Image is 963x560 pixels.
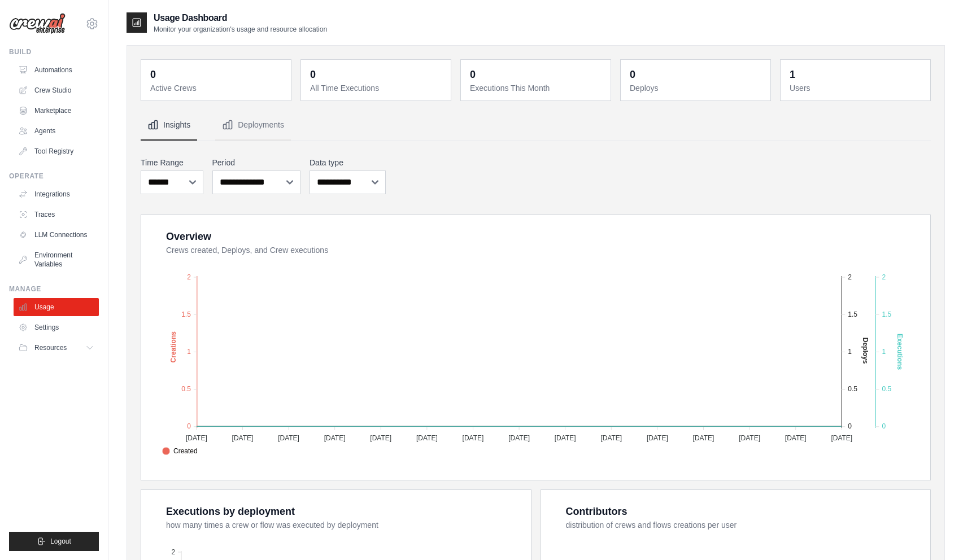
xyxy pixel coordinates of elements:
[166,519,517,531] dt: how many times a crew or flow was executed by deployment
[785,434,807,442] tspan: [DATE]
[310,157,386,168] label: Data type
[14,142,99,160] a: Tool Registry
[150,82,284,94] dt: Active Crews
[630,82,764,94] dt: Deploys
[848,273,852,281] tspan: 2
[215,110,291,141] button: Deployments
[463,434,484,442] tspan: [DATE]
[416,434,438,442] tspan: [DATE]
[154,11,327,25] h2: Usage Dashboard
[310,82,444,94] dt: All Time Executions
[882,310,891,318] tspan: 1.5
[141,110,197,141] button: Insights
[278,434,299,442] tspan: [DATE]
[14,298,99,316] a: Usage
[181,385,191,393] tspan: 0.5
[896,334,904,370] text: Executions
[232,434,254,442] tspan: [DATE]
[739,434,760,442] tspan: [DATE]
[187,273,191,281] tspan: 2
[166,229,211,244] div: Overview
[790,82,923,94] dt: Users
[187,348,191,356] tspan: 1
[9,285,99,294] div: Manage
[508,434,530,442] tspan: [DATE]
[154,25,327,34] p: Monitor your organization's usage and resource allocation
[882,385,891,393] tspan: 0.5
[14,122,99,140] a: Agents
[187,422,191,430] tspan: 0
[186,434,207,442] tspan: [DATE]
[14,246,99,273] a: Environment Variables
[324,434,346,442] tspan: [DATE]
[882,348,886,356] tspan: 1
[14,81,99,99] a: Crew Studio
[212,157,301,168] label: Period
[630,67,635,82] div: 0
[50,537,71,546] span: Logout
[566,504,628,519] div: Contributors
[882,422,886,430] tspan: 0
[310,67,316,82] div: 0
[169,331,177,363] text: Creations
[34,343,67,352] span: Resources
[566,519,917,531] dt: distribution of crews and flows creations per user
[790,67,795,82] div: 1
[9,13,66,34] img: Logo
[14,339,99,357] button: Resources
[848,422,852,430] tspan: 0
[848,348,852,356] tspan: 1
[14,102,99,120] a: Marketplace
[861,338,869,364] text: Deploys
[831,434,852,442] tspan: [DATE]
[14,185,99,203] a: Integrations
[848,385,857,393] tspan: 0.5
[647,434,668,442] tspan: [DATE]
[150,67,156,82] div: 0
[9,47,99,56] div: Build
[848,310,857,318] tspan: 1.5
[166,504,295,519] div: Executions by deployment
[370,434,391,442] tspan: [DATE]
[9,172,99,181] div: Operate
[882,273,886,281] tspan: 2
[166,244,917,256] dt: Crews created, Deploys, and Crew executions
[141,110,931,141] nav: Tabs
[600,434,622,442] tspan: [DATE]
[141,157,203,168] label: Time Range
[14,61,99,79] a: Automations
[14,205,99,224] a: Traces
[14,226,99,244] a: LLM Connections
[181,310,191,318] tspan: 1.5
[555,434,576,442] tspan: [DATE]
[470,82,604,94] dt: Executions This Month
[171,548,175,556] tspan: 2
[693,434,714,442] tspan: [DATE]
[162,446,198,456] span: Created
[470,67,476,82] div: 0
[9,532,99,551] button: Logout
[14,318,99,336] a: Settings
